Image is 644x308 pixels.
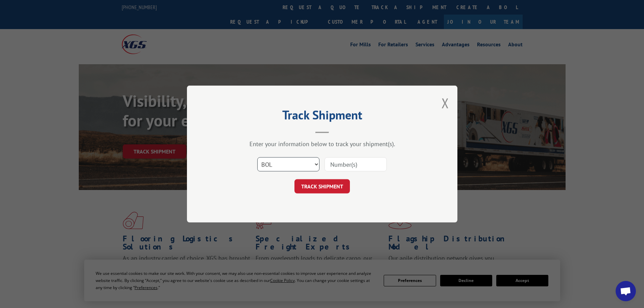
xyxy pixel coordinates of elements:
button: Close modal [442,94,449,112]
h2: Track Shipment [221,110,424,123]
button: TRACK SHIPMENT [294,179,350,193]
input: Number(s) [325,157,387,171]
div: Enter your information below to track your shipment(s). [221,140,424,148]
div: Open chat [616,281,636,301]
